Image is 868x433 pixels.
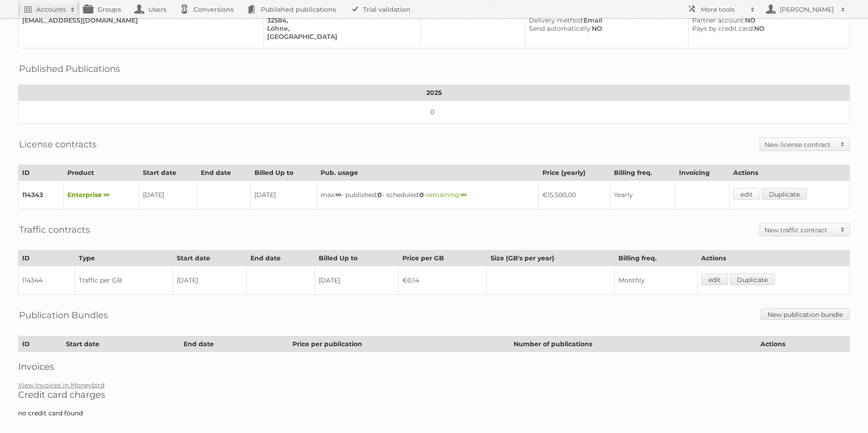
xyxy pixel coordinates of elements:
th: Actions [730,165,850,181]
td: 114344 [19,266,75,295]
td: [DATE] [173,266,247,295]
h2: More tools [701,5,746,14]
th: Size (GB's per year) [486,250,614,266]
th: Start date [62,336,180,352]
strong: 0 [377,191,382,199]
td: 0 [19,101,850,124]
strong: ∞ [335,191,341,199]
th: ID [19,165,64,181]
div: Löhne, [267,24,413,33]
div: NO [692,16,842,24]
td: DE124323068 [420,1,525,48]
a: New publication bundle [760,308,850,320]
span: Delivery method: [529,16,584,24]
td: Enterprise ∞ [64,181,139,209]
div: [GEOGRAPHIC_DATA] [267,33,413,41]
td: 114343 [19,181,64,209]
th: Billed Up to [315,250,398,266]
div: NO [529,24,681,33]
h2: Publication Bundles [19,308,108,322]
h2: New traffic contract [764,226,836,235]
span: Partner account: [692,16,745,24]
td: [DATE] [139,181,197,209]
strong: ∞ [461,191,467,199]
div: Email [529,16,681,24]
h2: Accounts [36,5,66,14]
th: ID [19,250,75,266]
th: ID [19,336,62,352]
th: Billing freq. [610,165,675,181]
strong: 0 [420,191,424,199]
td: Yearly [610,181,675,209]
th: Number of publications [509,336,756,352]
th: Type [75,250,173,266]
div: 32584, [267,16,413,24]
span: remaining: [426,191,467,199]
td: €0,14 [398,266,486,295]
a: New traffic contract [760,223,849,236]
a: Duplicate [762,188,807,200]
th: Billing freq. [615,250,698,266]
a: Duplicate [730,273,775,285]
h2: License contracts [19,137,97,151]
td: [DATE] [251,181,316,209]
h2: Invoices [18,361,850,372]
th: Pub. usage [316,165,539,181]
a: View Invoices in Moneybird [18,381,104,389]
h2: Credit card charges [18,389,850,400]
h2: New license contract [764,140,836,149]
th: Price per GB [398,250,486,266]
h2: Traffic contracts [19,223,90,236]
th: Start date [173,250,247,266]
td: max: - published: - scheduled: - [316,181,539,209]
td: [DATE] [315,266,398,295]
th: Price (yearly) [539,165,610,181]
div: [EMAIL_ADDRESS][DOMAIN_NAME] [22,16,256,24]
th: End date [197,165,251,181]
span: Send automatically: [529,24,592,33]
th: Actions [697,250,849,266]
h2: Published Publications [19,62,120,75]
th: End date [247,250,315,266]
a: edit [733,188,760,200]
span: Pays by credit card: [692,24,754,33]
th: End date [180,336,288,352]
th: Invoicing [675,165,730,181]
th: Price per publication [288,336,509,352]
th: Billed Up to [251,165,316,181]
span: Toggle [836,223,849,236]
td: Monthly [615,266,698,295]
h2: [PERSON_NAME] [778,5,836,14]
div: NO [692,24,842,33]
th: 2025 [19,85,850,101]
span: Toggle [836,138,849,151]
th: Start date [139,165,197,181]
th: Product [64,165,139,181]
td: Traffic per GB [75,266,173,295]
a: edit [701,273,728,285]
a: New license contract [760,138,849,151]
td: €15.500,00 [539,181,610,209]
th: Actions [757,336,850,352]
